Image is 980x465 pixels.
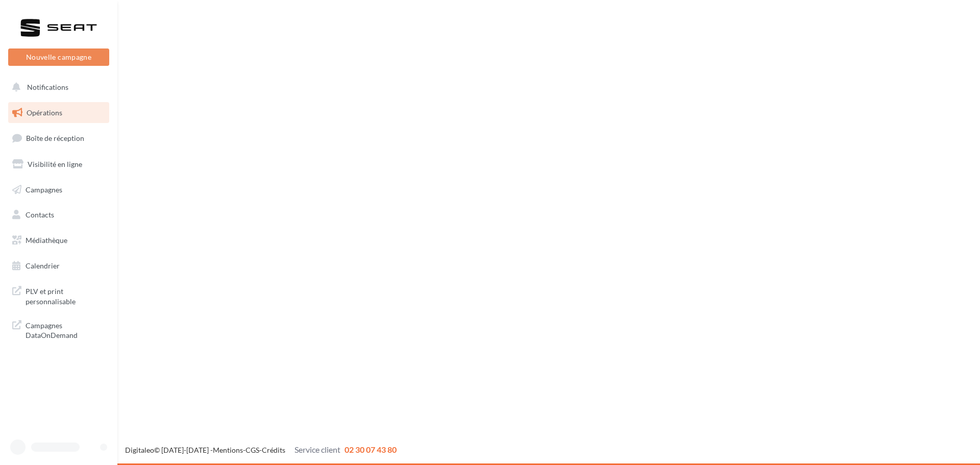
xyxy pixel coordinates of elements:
[6,255,111,277] a: Calendrier
[125,446,154,454] a: Digitaleo
[26,185,62,193] span: Campagnes
[8,48,109,66] button: Nouvelle campagne
[213,446,243,454] a: Mentions
[26,134,84,142] span: Boîte de réception
[26,284,105,306] span: PLV et print personnalisable
[6,154,111,175] a: Visibilité en ligne
[6,314,111,345] a: Campagnes DataOnDemand
[26,319,105,340] span: Campagnes DataOnDemand
[26,261,60,270] span: Calendrier
[27,83,68,91] span: Notifications
[28,160,82,168] span: Visibilité en ligne
[345,445,397,454] span: 02 30 07 43 80
[246,446,259,454] a: CGS
[295,445,340,454] span: Service client
[6,230,111,251] a: Médiathèque
[6,179,111,201] a: Campagnes
[125,446,397,454] span: © [DATE]-[DATE] - - -
[6,204,111,226] a: Contacts
[6,280,111,310] a: PLV et print personnalisable
[27,108,62,117] span: Opérations
[26,210,54,219] span: Contacts
[6,77,107,98] button: Notifications
[6,102,111,124] a: Opérations
[262,446,285,454] a: Crédits
[26,236,67,244] span: Médiathèque
[6,127,111,149] a: Boîte de réception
